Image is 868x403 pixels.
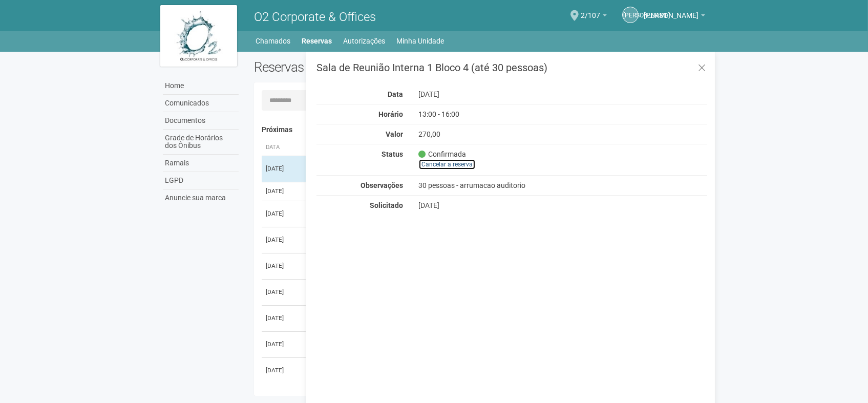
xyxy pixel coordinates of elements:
img: logo.jpg [160,5,237,67]
a: Anuncie sua marca [163,189,239,206]
a: Home [163,77,239,95]
span: Juliana Oliveira [644,2,698,19]
a: Chamados [256,34,291,48]
td: Sala de Reunião Interna 1 Bloco 2 (até 30 pessoas) [303,201,598,227]
th: Data [262,139,303,156]
strong: Valor [386,130,403,138]
div: 13:00 - 16:00 [411,110,614,119]
strong: Status [382,150,403,158]
h2: Reservas [254,59,473,75]
span: 2/107 [581,2,600,19]
h3: Sala de Reunião Interna 1 Bloco 4 (até 30 pessoas) [316,62,707,73]
strong: Observações [361,181,403,189]
div: [DATE] [411,90,614,99]
td: [DATE] [262,253,303,279]
td: Sala de Reunião Interna 2 Bloco 2 (até 30 pessoas) [303,182,598,201]
a: LGPD [163,172,239,189]
td: Sala de Reunião Interna 2 Bloco 2 (até 30 pessoas) [303,253,598,279]
strong: Data [388,90,403,98]
td: [DATE] [262,279,303,305]
td: Sala de Reunião Interna 1 Bloco 4 (até 30 pessoas) [303,156,598,182]
td: [DATE] [262,227,303,253]
td: [DATE] [262,331,303,357]
div: 30 pessoas - arrumacao auditorio [411,181,614,190]
td: [DATE] [262,201,303,227]
a: Autorizações [344,34,386,48]
th: Área ou Serviço [303,139,598,156]
strong: Solicitado [370,201,403,209]
div: [DATE] [411,201,614,210]
div: 270,00 [411,130,614,139]
strong: Horário [378,110,403,118]
span: Confirmada [418,150,466,159]
a: Minha Unidade [397,34,444,48]
td: [DATE] [262,305,303,331]
a: Reservas [302,34,332,48]
a: Documentos [163,112,239,130]
a: Comunicados [163,95,239,112]
a: 2/107 [581,13,607,21]
a: Ramais [163,155,239,172]
h4: Próximas [262,126,701,134]
td: Sala de Reunião Interna 1 Bloco 2 (até 30 pessoas) [303,305,598,331]
a: Cancelar a reserva [418,159,476,170]
td: [DATE] [262,156,303,182]
td: Sala de Reunião Interna 1 Bloco 2 (até 30 pessoas) [303,279,598,305]
span: O2 Corporate & Offices [254,10,376,24]
td: Sala de Reunião Interna 1 Bloco 2 (até 30 pessoas) [303,357,598,384]
td: [DATE] [262,357,303,384]
td: Sala de Reunião Interna 1 Bloco 2 (até 30 pessoas) [303,331,598,357]
a: [PERSON_NAME] [622,7,639,23]
td: Sala de Reunião Interna 1 Bloco 2 (até 30 pessoas) [303,227,598,253]
a: [PERSON_NAME] [644,13,705,21]
td: [DATE] [262,182,303,201]
a: Grade de Horários dos Ônibus [163,130,239,155]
